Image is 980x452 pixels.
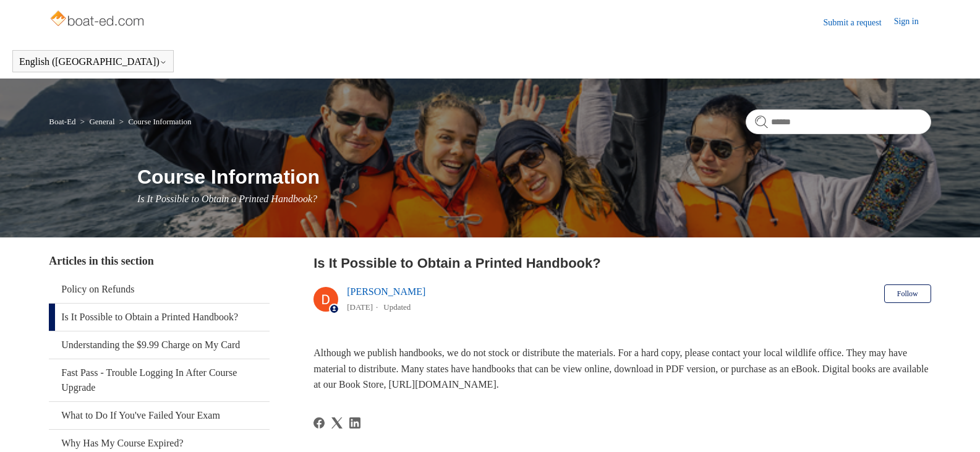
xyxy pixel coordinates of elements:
li: Updated [383,302,411,312]
a: LinkedIn [349,417,360,429]
div: Live chat [939,411,971,443]
input: Search [746,109,931,134]
a: Boat-Ed [49,117,75,126]
li: General [78,117,117,126]
h1: Course Information [137,162,931,192]
a: Facebook [313,417,325,429]
a: What to Do If You've Failed Your Exam [49,402,270,429]
a: Sign in [894,15,931,30]
svg: Share this page on Facebook [313,417,325,429]
button: English ([GEOGRAPHIC_DATA]) [19,56,167,67]
svg: Share this page on LinkedIn [349,417,360,429]
span: Although we publish handbooks, we do not stock or distribute the materials. For a hard copy, plea... [313,348,928,390]
a: X Corp [331,417,343,429]
li: Course Information [117,117,192,126]
h2: Is It Possible to Obtain a Printed Handbook? [313,253,931,273]
a: Submit a request [824,16,894,29]
svg: Share this page on X Corp [331,417,343,429]
span: Is It Possible to Obtain a Printed Handbook? [137,194,317,204]
img: Boat-Ed Help Center home page [49,7,147,32]
button: Follow Article [884,284,931,303]
a: Policy on Refunds [49,276,270,303]
time: 03/01/2024, 15:23 [347,302,373,312]
li: Boat-Ed [49,117,78,126]
a: Is It Possible to Obtain a Printed Handbook? [49,304,270,331]
a: Course Information [128,117,191,126]
a: General [89,117,114,126]
span: Articles in this section [49,255,153,267]
a: [PERSON_NAME] [347,286,425,297]
a: Understanding the $9.99 Charge on My Card [49,331,270,359]
a: Fast Pass - Trouble Logging In After Course Upgrade [49,359,270,401]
